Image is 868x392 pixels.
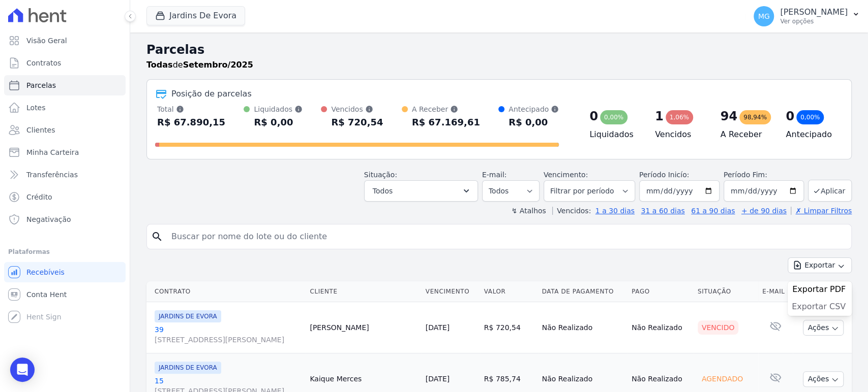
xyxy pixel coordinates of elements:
[480,302,538,353] td: R$ 720,54
[4,75,126,95] a: Parcelas
[796,110,824,124] div: 0,00%
[412,104,480,114] div: A Receber
[151,231,163,243] i: search
[412,114,480,130] div: R$ 67.169,61
[655,108,664,124] div: 1
[146,59,253,71] p: de
[791,207,852,215] a: ✗ Limpar Filtros
[480,281,538,302] th: Valor
[254,104,303,114] div: Liquidados
[4,30,126,51] a: Visão Geral
[792,284,846,295] span: Exportar PDF
[694,281,758,302] th: Situação
[511,207,546,215] label: ↯ Atalhos
[155,324,302,345] a: 39[STREET_ADDRESS][PERSON_NAME]
[589,128,639,141] h4: Liquidados
[698,320,739,335] div: Vencido
[627,302,694,353] td: Não Realizado
[792,284,848,297] a: Exportar PDF
[508,104,559,114] div: Antecipado
[26,103,46,113] span: Lotes
[786,108,794,124] div: 0
[666,110,693,124] div: 1,06%
[364,171,397,179] label: Situação:
[4,142,126,162] a: Minha Carteira
[786,128,835,141] h4: Antecipado
[10,357,35,382] div: Open Intercom Messenger
[803,320,844,336] button: Ações
[780,17,848,25] p: Ver opções
[331,104,383,114] div: Vencidos
[788,257,852,273] button: Exportar
[691,207,735,215] a: 61 a 90 dias
[146,60,173,70] strong: Todas
[157,114,225,130] div: R$ 67.890,15
[26,170,78,180] span: Transferências
[641,207,684,215] a: 31 a 60 dias
[758,13,770,20] span: MG
[552,207,591,215] label: Vencidos:
[306,281,421,302] th: Cliente
[792,302,848,314] a: Exportar CSV
[803,371,844,387] button: Ações
[538,281,628,302] th: Data de Pagamento
[26,58,61,68] span: Contratos
[600,110,627,124] div: 0,00%
[26,192,52,202] span: Crédito
[4,187,126,207] a: Crédito
[741,207,787,215] a: + de 90 dias
[26,125,55,135] span: Clientes
[426,323,450,332] a: [DATE]
[155,310,221,322] span: JARDINS DE EVORA
[171,88,252,100] div: Posição de parcelas
[8,246,122,258] div: Plataformas
[155,362,221,374] span: JARDINS DE EVORA
[538,302,628,353] td: Não Realizado
[595,207,635,215] a: 1 a 30 dias
[4,165,126,185] a: Transferências
[639,171,689,179] label: Período Inicío:
[589,108,598,124] div: 0
[183,60,253,70] strong: Setembro/2025
[4,284,126,305] a: Conta Hent
[4,209,126,230] a: Negativação
[4,262,126,282] a: Recebíveis
[4,97,126,118] a: Lotes
[627,281,694,302] th: Pago
[146,6,245,25] button: Jardins De Evora
[364,180,478,202] button: Todos
[508,114,559,130] div: R$ 0,00
[724,170,804,180] label: Período Fim:
[26,36,67,46] span: Visão Geral
[254,114,303,130] div: R$ 0,00
[739,110,771,124] div: 98,94%
[544,171,588,179] label: Vencimento:
[146,281,306,302] th: Contrato
[721,108,737,124] div: 94
[745,2,868,30] button: MG [PERSON_NAME] Ver opções
[426,375,450,383] a: [DATE]
[331,114,383,130] div: R$ 720,54
[4,53,126,73] a: Contratos
[373,185,393,197] span: Todos
[155,335,302,345] span: [STREET_ADDRESS][PERSON_NAME]
[422,281,480,302] th: Vencimento
[780,7,848,17] p: [PERSON_NAME]
[26,147,79,157] span: Minha Carteira
[146,41,852,59] h2: Parcelas
[721,128,770,141] h4: A Receber
[808,180,852,202] button: Aplicar
[26,214,71,224] span: Negativação
[4,120,126,140] a: Clientes
[26,80,56,90] span: Parcelas
[306,302,421,353] td: [PERSON_NAME]
[698,372,747,386] div: Agendado
[26,267,65,277] span: Recebíveis
[165,226,847,247] input: Buscar por nome do lote ou do cliente
[482,171,507,179] label: E-mail:
[655,128,704,141] h4: Vencidos
[157,104,225,114] div: Total
[758,281,793,302] th: E-mail
[792,302,846,312] span: Exportar CSV
[26,289,67,300] span: Conta Hent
